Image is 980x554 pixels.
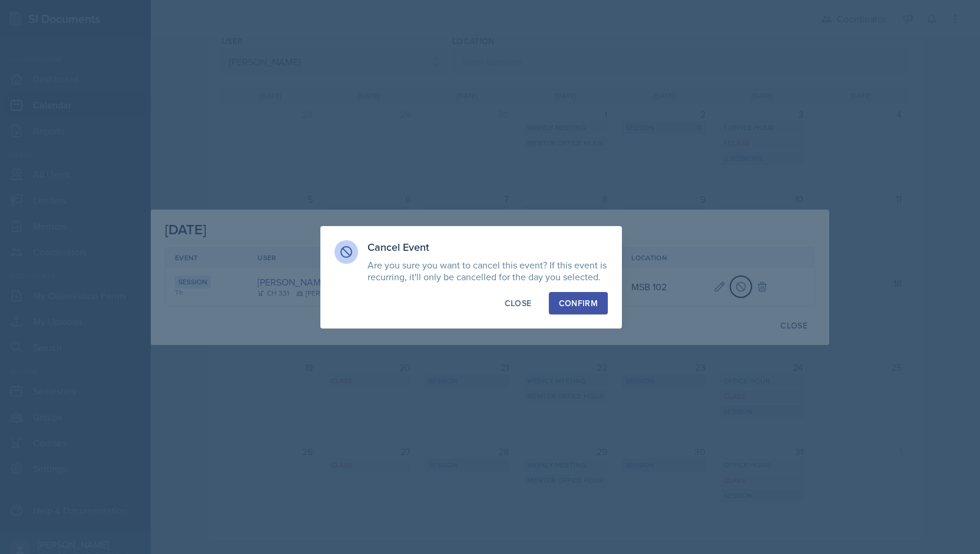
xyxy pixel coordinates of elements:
h3: Cancel Event [367,240,608,254]
div: Close [505,297,532,309]
div: Confirm [559,297,598,309]
p: Are you sure you want to cancel this event? If this event is recurring, it'll only be cancelled f... [367,259,608,283]
button: Confirm [549,292,608,314]
button: Close [495,292,542,314]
